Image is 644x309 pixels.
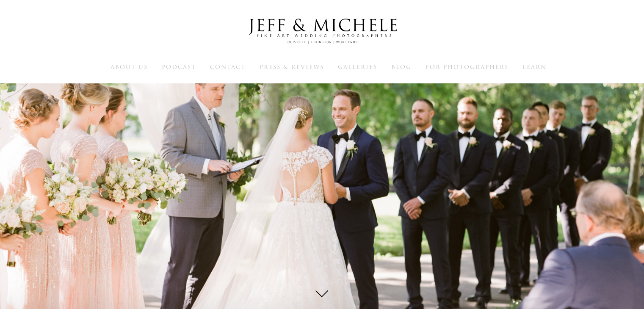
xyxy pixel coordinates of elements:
[338,63,377,71] a: Galleries
[522,63,547,71] span: Learn
[162,63,196,71] a: Podcast
[426,63,509,71] a: For Photographers
[111,63,148,71] a: About Us
[210,63,246,71] span: Contact
[391,63,412,71] span: Blog
[338,63,377,71] span: Galleries
[162,63,196,71] span: Podcast
[391,63,412,71] a: Blog
[238,11,407,52] img: Louisville Wedding Photographers - Jeff & Michele Wedding Photographers
[210,63,246,71] a: Contact
[260,63,324,71] a: Press & Reviews
[260,63,324,71] span: Press & Reviews
[522,63,547,71] a: Learn
[426,63,509,71] span: For Photographers
[111,63,148,71] span: About Us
